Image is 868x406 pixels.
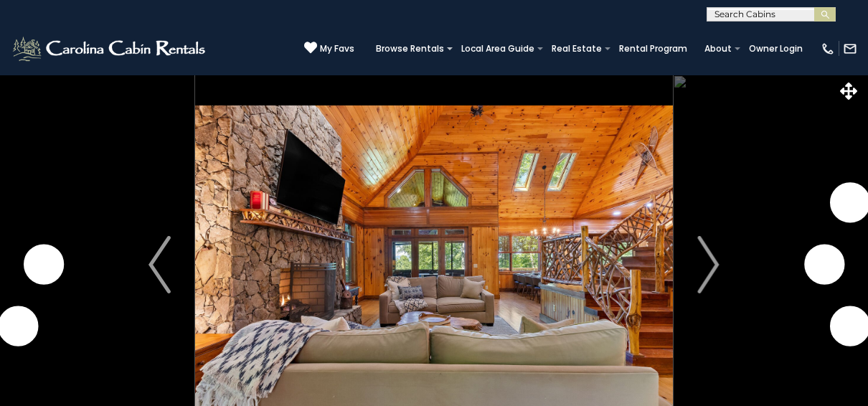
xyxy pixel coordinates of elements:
span: My Favs [320,42,354,55]
img: arrow [697,236,719,293]
a: Local Area Guide [454,39,542,59]
a: Browse Rentals [369,39,451,59]
img: arrow [148,236,170,293]
a: My Favs [304,41,354,56]
a: Owner Login [742,39,810,59]
a: About [697,39,739,59]
a: Real Estate [544,39,609,59]
img: mail-regular-white.png [843,42,857,56]
a: Rental Program [612,39,694,59]
img: White-1-2.png [11,34,209,63]
img: phone-regular-white.png [821,42,835,56]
